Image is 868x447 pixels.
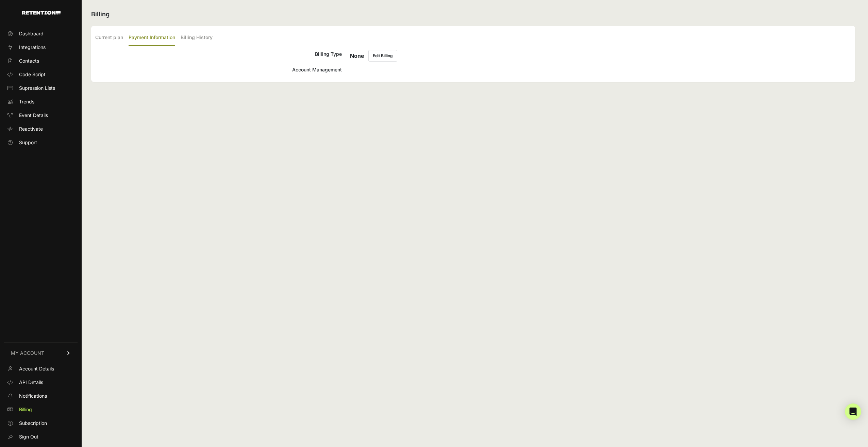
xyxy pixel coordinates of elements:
div: Open Intercom Messenger [845,403,861,420]
h6: None [350,52,364,60]
button: Edit Billing [368,50,397,62]
span: MY ACCOUNT [11,350,44,357]
a: Contacts [4,55,78,66]
a: Billing [4,404,78,415]
a: Integrations [4,42,78,53]
span: Event Details [19,112,48,119]
a: Event Details [4,110,78,121]
span: API Details [19,379,43,386]
a: Reactivate [4,123,78,134]
a: API Details [4,377,78,388]
a: Subscription [4,418,78,429]
span: Notifications [19,393,47,399]
div: Billing Type [95,50,342,62]
span: Reactivate [19,126,43,132]
a: Supression Lists [4,83,78,94]
h2: Billing [91,10,855,19]
span: Subscription [19,420,47,427]
label: Current plan [95,30,123,46]
a: Account Details [4,363,78,374]
span: Contacts [19,57,39,64]
span: Dashboard [19,30,44,37]
a: Dashboard [4,28,78,39]
img: Retention.com [22,11,61,15]
span: Billing [19,406,32,413]
a: MY ACCOUNT [4,343,78,363]
a: Sign Out [4,431,78,442]
span: Support [19,139,37,146]
a: Code Script [4,69,78,80]
span: Account Details [19,365,54,372]
a: Notifications [4,391,78,401]
a: Trends [4,96,78,107]
a: Support [4,137,78,148]
label: Payment Information [129,30,175,46]
span: Code Script [19,71,46,78]
span: Supression Lists [19,85,55,92]
label: Billing History [181,30,213,46]
span: Trends [19,98,34,105]
div: Account Management [95,66,342,74]
span: Sign Out [19,433,38,440]
span: Integrations [19,44,46,51]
